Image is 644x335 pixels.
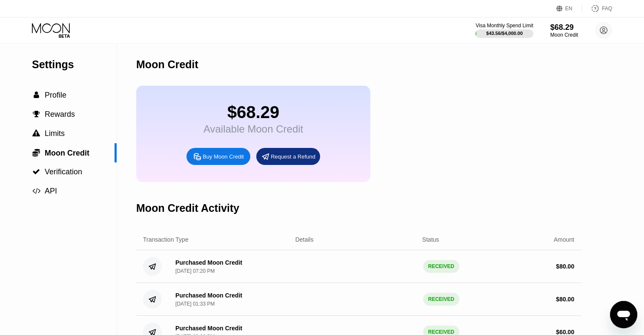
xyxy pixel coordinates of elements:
[32,58,117,71] div: Settings
[556,296,574,303] div: $ 80.00
[32,148,40,157] span: 
[45,167,82,176] span: Verification
[45,129,65,138] span: Limits
[32,91,40,99] div: 
[34,91,39,99] span: 
[32,168,40,176] div: 
[186,148,250,165] div: Buy Moon Credit
[602,6,612,12] div: FAQ
[582,4,612,13] div: FAQ
[475,23,533,29] div: Visa Monthly Spend Limit
[32,187,40,195] div: 
[32,168,40,176] span: 
[554,236,574,243] div: Amount
[136,202,239,214] div: Moon Credit Activity
[556,263,574,270] div: $ 80.00
[32,130,40,137] span: 
[423,293,459,306] div: RECEIVED
[475,23,533,38] div: Visa Monthly Spend Limit$43.56/$4,000.00
[33,110,40,118] span: 
[550,23,578,38] div: $68.29Moon Credit
[423,260,459,273] div: RECEIVED
[203,123,303,135] div: Available Moon Credit
[203,153,244,160] div: Buy Moon Credit
[175,325,242,332] div: Purchased Moon Credit
[175,268,215,274] div: [DATE] 07:20 PM
[45,110,75,118] span: Rewards
[422,236,439,243] div: Status
[550,32,578,38] div: Moon Credit
[556,4,582,13] div: EN
[486,31,523,36] div: $43.56 / $4,000.00
[45,91,66,99] span: Profile
[32,187,40,195] span: 
[203,103,303,122] div: $68.29
[143,236,189,243] div: Transaction Type
[271,153,315,160] div: Request a Refund
[256,148,320,165] div: Request a Refund
[175,292,242,299] div: Purchased Moon Credit
[45,187,57,195] span: API
[175,259,242,266] div: Purchased Moon Credit
[136,58,198,71] div: Moon Credit
[565,6,572,12] div: EN
[45,149,89,157] span: Moon Credit
[295,236,314,243] div: Details
[175,301,215,307] div: [DATE] 01:33 PM
[32,130,40,137] div: 
[32,148,40,157] div: 
[550,23,578,32] div: $68.29
[32,110,40,118] div: 
[610,301,637,328] iframe: Кнопка запуска окна обмена сообщениями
